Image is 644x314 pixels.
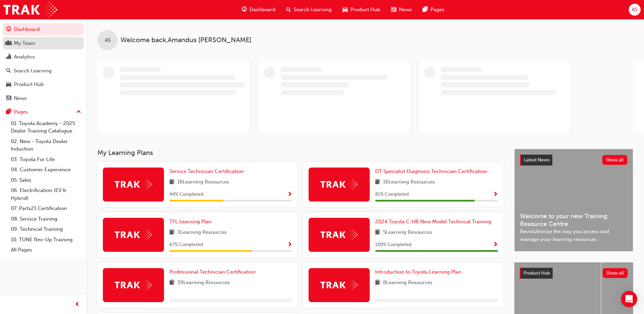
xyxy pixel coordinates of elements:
span: AS [632,6,638,14]
span: 100 % Completed [375,241,411,249]
span: Revolutionise the way you access and manage your learning resources. [520,228,627,243]
span: Service Technician Certification [169,168,244,174]
span: 16 Learning Resources [383,178,435,187]
span: 67 % Completed [169,241,203,249]
a: 06. Electrification (EV & Hybrid) [8,185,84,203]
button: DashboardMy TeamAnalyticsSearch LearningProduct HubNews [3,22,84,106]
span: people-icon [6,40,11,47]
a: DT Specialist Diagnosis Technician Certification [375,168,490,175]
span: book-icon [375,228,380,237]
span: prev-icon [75,300,80,309]
span: search-icon [6,68,11,74]
button: Show all [603,268,628,278]
button: Show all [602,155,628,165]
span: News [399,6,412,14]
span: book-icon [169,228,174,237]
img: Trak [115,229,152,240]
img: Trak [320,280,358,290]
a: My Team [3,37,84,50]
a: 01. Toyota Academy - 2025 Dealer Training Catalogue [8,118,84,136]
a: Introduction to Toyota Learning Plan [375,268,464,276]
button: AS [629,4,641,16]
span: up-icon [76,108,81,117]
a: pages-iconPages [417,3,450,17]
span: book-icon [169,279,174,287]
span: 44 % Completed [169,191,203,198]
span: search-icon [286,5,291,14]
a: 2024 Toyota C-HR New Model Technical Training [375,218,494,226]
span: DT Specialist Diagnosis Technician Certification [375,168,487,174]
span: Introduction to Toyota Learning Plan [375,269,461,275]
a: 05. Sales [8,175,84,186]
span: 5 Learning Resources [383,228,432,237]
span: Show Progress [493,242,498,248]
span: Search Learning [294,6,332,14]
span: pages-icon [423,5,428,14]
span: guage-icon [6,27,11,33]
a: 02. New - Toyota Dealer Induction [8,136,84,154]
span: chart-icon [6,54,11,60]
span: car-icon [343,5,348,14]
img: Trak [115,280,152,290]
span: book-icon [375,178,380,187]
a: News [3,92,84,105]
div: Product Hub [14,81,44,88]
a: Service Technician Certification [169,168,246,175]
button: Show Progress [287,241,292,249]
a: Dashboard [3,23,84,36]
img: Trak [115,179,152,190]
span: TFL Learning Plan [169,219,211,225]
span: 2024 Toyota C-HR New Model Technical Training [375,219,491,225]
span: Latest News [524,157,550,163]
button: Pages [3,106,84,118]
span: Show Progress [493,192,498,198]
span: 3 Learning Resources [177,228,227,237]
a: 04. Customer Experience [8,164,84,175]
button: Show Progress [493,241,498,249]
a: TFL Learning Plan [169,218,214,226]
span: book-icon [375,279,380,287]
span: Welcome to your new Training Resource Centre [520,212,627,228]
div: Open Intercom Messenger [621,291,637,307]
span: 39 Learning Resources [177,279,230,287]
span: Product Hub [350,6,380,14]
div: News [14,94,27,102]
a: 10. TUNE Rev-Up Training [8,234,84,245]
a: Search Learning [3,65,84,77]
div: My Team [14,39,35,47]
a: 03. Toyota For Life [8,154,84,165]
span: Professional Technician Certification [169,269,256,275]
span: 81 % Completed [375,191,409,198]
a: Product Hub [3,78,84,91]
span: Product Hub [523,270,550,276]
a: Product HubShow all [520,268,628,279]
a: Latest NewsShow allWelcome to your new Training Resource CentreRevolutionise the way you access a... [514,149,633,251]
span: Dashboard [250,6,275,14]
span: 8 Learning Resources [383,279,433,287]
div: Search Learning [14,67,52,75]
span: news-icon [391,5,396,14]
div: Analytics [14,53,35,61]
button: Show Progress [287,190,292,199]
span: 16 Learning Resources [177,178,229,187]
div: Pages [14,108,28,116]
img: Trak [3,2,57,17]
a: 09. Technical Training [8,224,84,234]
a: All Pages [8,245,84,255]
span: car-icon [6,82,11,88]
a: 08. Service Training [8,214,84,224]
span: pages-icon [6,109,11,115]
span: AS [105,36,111,44]
span: Show Progress [287,242,292,248]
a: Latest NewsShow all [520,155,627,165]
a: news-iconNews [386,3,417,17]
span: guage-icon [242,5,247,14]
img: Trak [320,229,358,240]
span: Welcome back , Amandus [PERSON_NAME] [121,36,252,44]
span: Pages [430,6,444,14]
a: Analytics [3,51,84,63]
h3: My Learning Plans [97,149,503,157]
span: Show Progress [287,192,292,198]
